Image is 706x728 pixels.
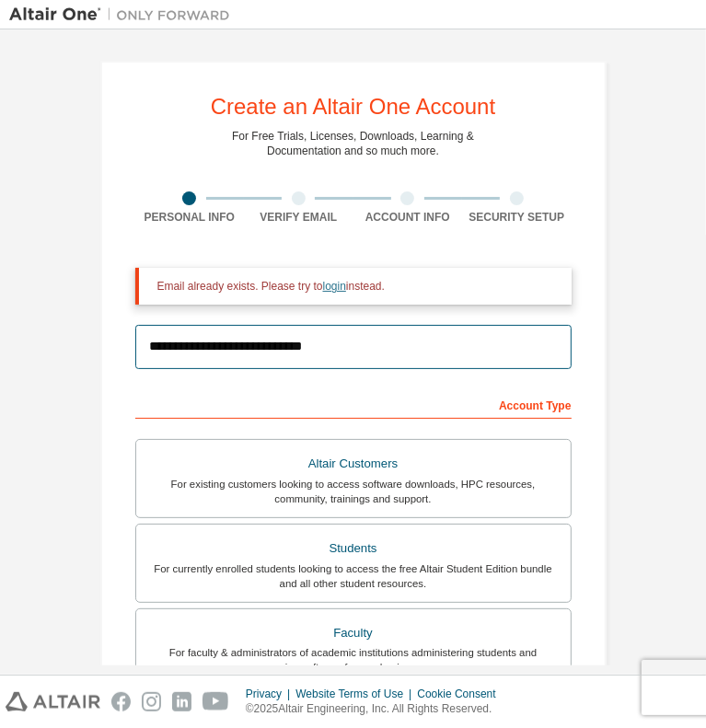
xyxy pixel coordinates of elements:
[111,692,131,711] img: facebook.svg
[147,645,560,675] div: For faculty & administrators of academic institutions administering students and accessing softwa...
[147,536,560,561] div: Students
[462,210,572,225] div: Security Setup
[9,6,239,24] img: Altair One
[295,687,417,701] div: Website Terms of Use
[211,96,496,118] div: Create an Altair One Account
[172,692,191,711] img: linkedin.svg
[6,692,100,711] img: altair_logo.svg
[232,129,474,158] div: For Free Trials, Licenses, Downloads, Learning & Documentation and so much more.
[417,687,506,701] div: Cookie Consent
[147,477,560,506] div: For existing customers looking to access software downloads, HPC resources, community, trainings ...
[147,561,560,591] div: For currently enrolled students looking to access the free Altair Student Edition bundle and all ...
[157,279,557,294] div: Email already exists. Please try to instead.
[147,620,560,646] div: Faculty
[203,692,229,711] img: youtube.svg
[135,210,245,225] div: Personal Info
[135,389,572,419] div: Account Type
[323,280,346,293] a: login
[246,701,507,717] p: © 2025 Altair Engineering, Inc. All Rights Reserved.
[353,210,463,225] div: Account Info
[142,692,161,711] img: instagram.svg
[246,687,295,701] div: Privacy
[244,210,353,225] div: Verify Email
[147,451,560,477] div: Altair Customers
